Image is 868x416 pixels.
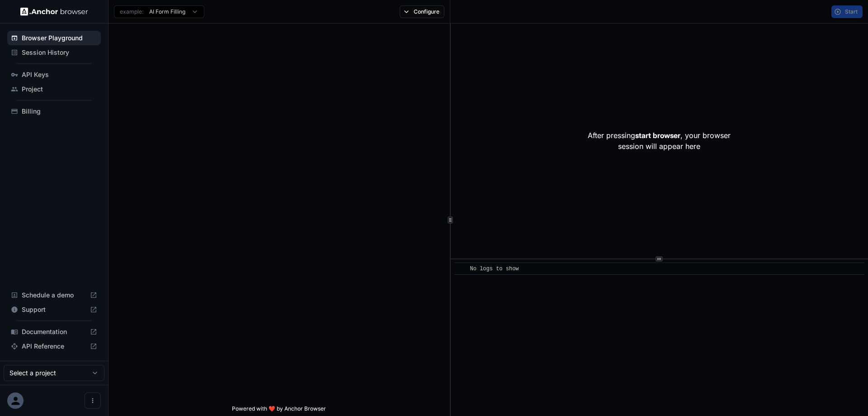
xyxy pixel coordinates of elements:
[22,305,86,314] span: Support
[7,288,101,302] div: Schedule a demo
[459,264,463,273] span: ​
[588,130,731,152] p: After pressing , your browser session will appear here
[232,405,326,416] span: Powered with ❤️ by Anchor Browser
[470,266,519,272] span: No logs to show
[7,302,101,317] div: Support
[22,327,86,336] span: Documentation
[7,45,101,60] div: Session History
[22,33,97,43] span: Browser Playground
[7,31,101,45] div: Browser Playground
[22,85,97,94] span: Project
[22,70,97,79] span: API Keys
[22,342,86,351] span: API Reference
[7,67,101,82] div: API Keys
[635,131,680,140] span: start browser
[400,5,444,18] button: Configure
[7,82,101,96] div: Project
[7,325,101,339] div: Documentation
[7,104,101,119] div: Billing
[22,48,97,57] span: Session History
[20,7,88,16] img: Anchor Logo
[120,8,143,15] span: example:
[85,392,101,409] button: Open menu
[22,291,86,300] span: Schedule a demo
[7,339,101,354] div: API Reference
[22,107,97,116] span: Billing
